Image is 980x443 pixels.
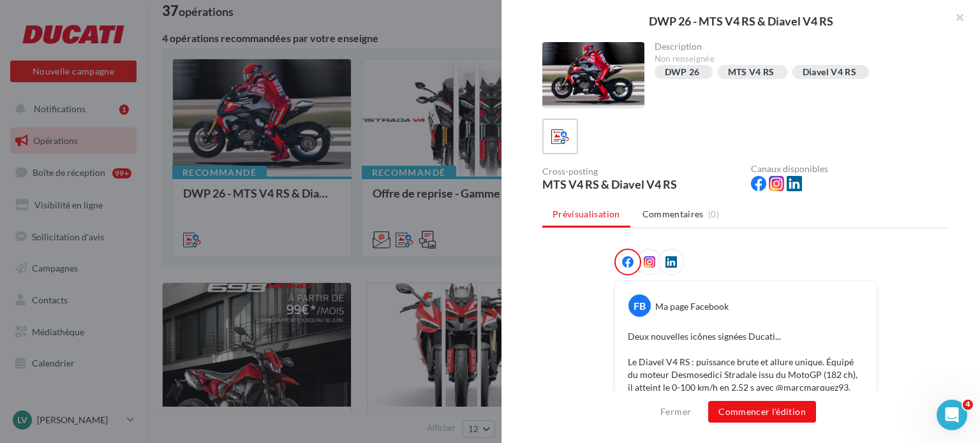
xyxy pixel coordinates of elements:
[708,401,816,423] button: Commencer l'édition
[655,404,696,419] button: Fermer
[655,54,940,65] div: Non renseignée
[628,294,651,317] div: FB
[963,400,973,410] span: 4
[542,178,741,190] div: MTS V4 RS & Diavel V4 RS
[751,164,949,173] div: Canaux disponibles
[655,42,940,51] div: Description
[937,400,967,430] iframe: Intercom live chat
[655,300,729,313] div: Ma page Facebook
[728,68,775,77] div: MTS V4 RS
[803,68,856,77] div: Diavel V4 RS
[665,68,700,77] div: DWP 26
[642,208,704,221] span: Commentaires
[542,167,741,176] div: Cross-posting
[522,15,960,27] div: DWP 26 - MTS V4 RS & Diavel V4 RS
[708,209,719,219] span: (0)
